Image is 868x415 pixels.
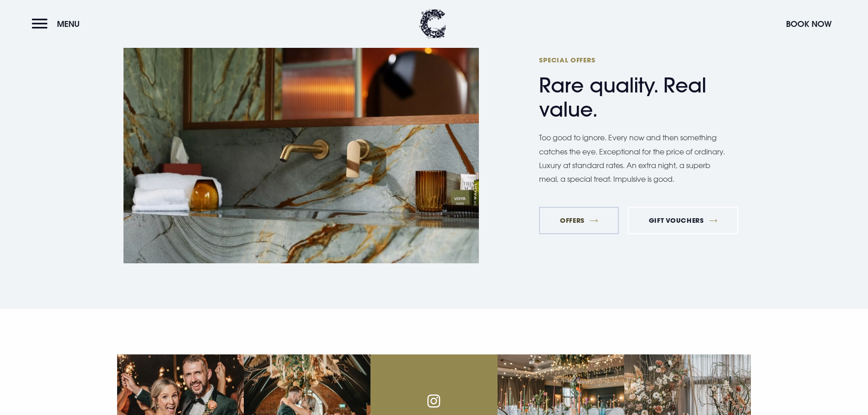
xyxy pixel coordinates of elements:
[539,207,619,234] a: Offers
[781,14,836,34] button: Book Now
[57,19,80,29] span: Menu
[628,207,738,234] a: Gift Vouchers
[123,26,479,263] img: Hotel Northern Ireland
[419,9,447,39] img: Clandeboye Lodge
[539,56,717,122] h2: Rare quality. Real value.
[539,131,726,186] p: Too good to ignore. Every now and then something catches the eye. Exceptional for the price of or...
[539,56,717,64] span: Special Offers
[32,14,84,34] button: Menu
